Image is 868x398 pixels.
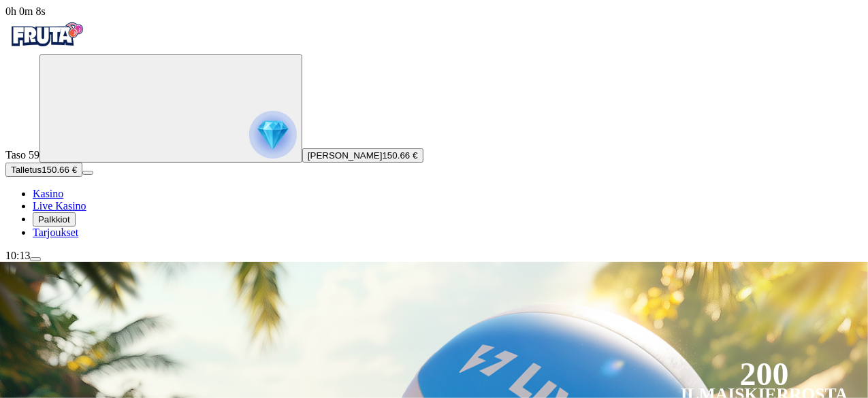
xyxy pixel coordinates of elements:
button: reward iconPalkkiot [33,212,76,227]
a: Fruta [5,42,87,54]
button: Talletusplus icon150.66 € [5,163,82,177]
button: menu [30,257,41,261]
span: Taso 59 [5,149,39,161]
span: Kasino [33,188,63,199]
span: Tarjoukset [33,227,78,238]
img: Fruta [5,18,87,52]
img: reward progress [249,111,297,159]
span: 150.66 € [42,165,77,175]
div: 200 [740,366,789,382]
span: 10:13 [5,250,30,261]
a: gift-inverted iconTarjoukset [33,227,78,238]
span: 150.66 € [383,150,418,161]
span: Talletus [11,165,42,175]
button: menu [82,171,93,175]
button: reward progress [39,54,302,163]
span: Palkkiot [38,214,70,225]
nav: Primary [5,18,863,239]
span: user session time [5,5,46,17]
a: diamond iconKasino [33,188,63,199]
span: [PERSON_NAME] [308,150,383,161]
span: Live Kasino [33,200,86,212]
button: [PERSON_NAME]150.66 € [302,148,423,163]
a: poker-chip iconLive Kasino [33,200,86,212]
